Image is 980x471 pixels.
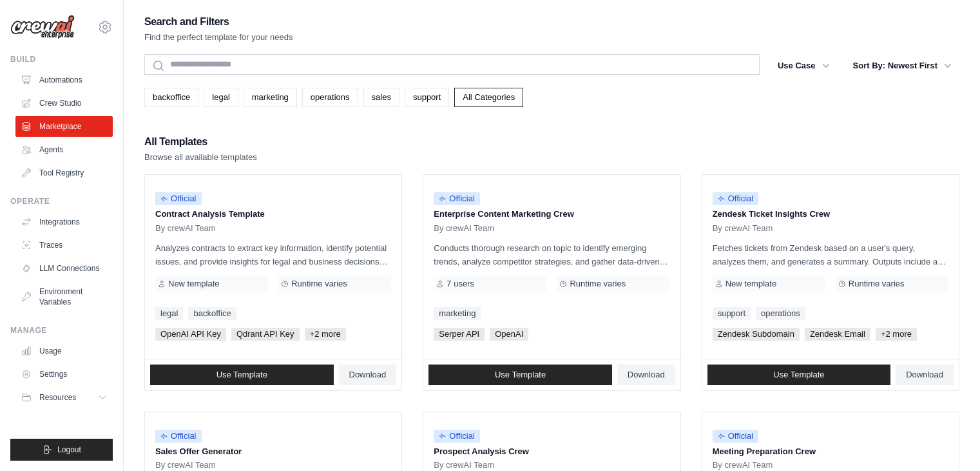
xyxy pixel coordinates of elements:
[434,328,485,341] span: Serper API
[707,365,891,385] a: Use Template
[15,235,113,256] a: Traces
[713,241,948,268] p: Fetches tickets from Zendesk based on a user's query, analyzes them, and generates a summary. Out...
[713,208,948,221] p: Zendesk Ticket Insights Crew
[15,70,113,90] a: Automations
[447,279,474,289] span: 7 users
[188,307,236,320] a: backoffice
[713,192,759,205] span: Official
[570,279,626,289] span: Runtime varies
[15,341,113,361] a: Usage
[57,445,81,455] span: Logout
[773,370,824,380] span: Use Template
[155,430,202,443] span: Official
[204,88,238,107] a: legal
[713,223,773,234] span: By crewAI Team
[713,430,759,443] span: Official
[305,328,346,341] span: +2 more
[628,370,665,380] span: Download
[144,31,293,44] p: Find the perfect template for your needs
[302,88,358,107] a: operations
[150,365,334,385] a: Use Template
[495,370,546,380] span: Use Template
[39,392,76,403] span: Resources
[725,279,776,289] span: New template
[155,223,216,234] span: By crewAI Team
[434,430,480,443] span: Official
[10,54,113,65] div: Build
[770,54,838,77] button: Use Case
[144,88,198,107] a: backoffice
[231,328,300,341] span: Qdrant API Key
[155,241,391,268] p: Analyzes contracts to extract key information, identify potential issues, and provide insights fo...
[144,13,293,31] h2: Search and Filters
[349,370,387,380] span: Download
[168,279,219,289] span: New template
[617,365,675,385] a: Download
[155,445,391,458] p: Sales Offer Generator
[15,281,113,312] a: Environment Variables
[454,88,523,107] a: All Categories
[155,328,226,341] span: OpenAI API Key
[713,460,773,470] span: By crewAI Team
[405,88,449,107] a: support
[216,370,267,380] span: Use Template
[428,365,612,385] a: Use Template
[155,460,216,470] span: By crewAI Team
[15,163,113,183] a: Tool Registry
[155,307,183,320] a: legal
[10,15,75,39] img: Logo
[434,241,669,268] p: Conducts thorough research on topic to identify emerging trends, analyze competitor strategies, a...
[339,365,397,385] a: Download
[15,139,113,160] a: Agents
[713,328,800,341] span: Zendesk Subdomain
[15,258,113,279] a: LLM Connections
[291,279,347,289] span: Runtime varies
[434,223,494,234] span: By crewAI Team
[876,328,917,341] span: +2 more
[15,212,113,232] a: Integrations
[756,307,805,320] a: operations
[845,54,959,77] button: Sort By: Newest First
[15,116,113,137] a: Marketplace
[244,88,297,107] a: marketing
[155,208,391,221] p: Contract Analysis Template
[10,196,113,206] div: Operate
[916,409,980,471] iframe: Chat Widget
[490,328,528,341] span: OpenAI
[849,279,905,289] span: Runtime varies
[434,445,669,458] p: Prospect Analysis Crew
[434,460,494,470] span: By crewAI Team
[10,439,113,461] button: Logout
[10,325,113,336] div: Manage
[15,387,113,408] button: Resources
[144,151,257,164] p: Browse all available templates
[434,307,481,320] a: marketing
[15,364,113,385] a: Settings
[363,88,399,107] a: sales
[15,93,113,114] a: Crew Studio
[434,192,480,205] span: Official
[713,445,948,458] p: Meeting Preparation Crew
[906,370,943,380] span: Download
[144,133,257,151] h2: All Templates
[805,328,870,341] span: Zendesk Email
[434,208,669,221] p: Enterprise Content Marketing Crew
[713,307,751,320] a: support
[155,192,202,205] span: Official
[896,365,954,385] a: Download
